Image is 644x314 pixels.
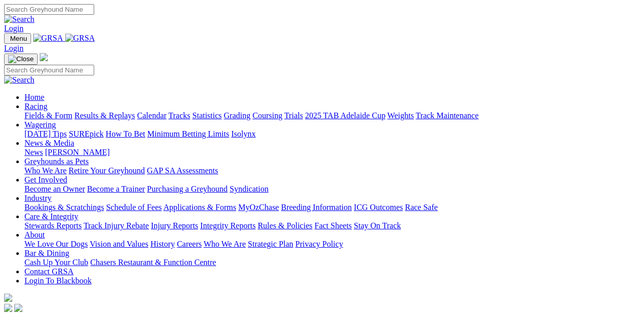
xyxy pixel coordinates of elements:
div: Wagering [24,129,640,139]
img: GRSA [33,34,63,43]
a: Who We Are [204,240,246,248]
a: Breeding Information [281,203,352,212]
a: Become an Owner [24,185,85,193]
a: Who We Are [24,166,67,175]
a: Privacy Policy [295,240,343,248]
a: How To Bet [106,129,146,138]
a: Racing [24,102,47,111]
span: Menu [10,35,27,42]
button: Toggle navigation [4,33,31,44]
a: Become a Trainer [87,185,145,193]
a: Bookings & Scratchings [24,203,104,212]
a: Home [24,93,44,101]
a: Applications & Forms [163,203,236,212]
div: Racing [24,111,640,120]
a: Minimum Betting Limits [147,129,229,138]
a: Isolynx [231,129,256,138]
a: Login [4,44,23,53]
a: Stay On Track [354,221,401,230]
a: MyOzChase [238,203,279,212]
a: We Love Our Dogs [24,240,88,248]
button: Toggle navigation [4,54,38,65]
a: Track Injury Rebate [83,221,149,230]
img: Search [4,75,35,85]
a: Purchasing a Greyhound [147,185,228,193]
a: News & Media [24,139,74,147]
a: Chasers Restaurant & Function Centre [90,258,216,267]
a: Trials [284,111,303,120]
input: Search [4,4,94,15]
a: Industry [24,194,51,202]
a: ICG Outcomes [354,203,403,212]
a: Care & Integrity [24,212,78,221]
img: Search [4,15,35,24]
a: Coursing [253,111,283,120]
a: Syndication [230,185,268,193]
div: News & Media [24,148,640,157]
a: Login [4,24,23,33]
div: Care & Integrity [24,221,640,230]
a: Integrity Reports [200,221,256,230]
a: Weights [387,111,414,120]
img: GRSA [65,34,95,43]
a: Grading [224,111,250,120]
div: About [24,240,640,249]
a: Rules & Policies [258,221,313,230]
a: Get Involved [24,175,67,184]
a: Injury Reports [151,221,198,230]
div: Industry [24,203,640,212]
a: Tracks [169,111,190,120]
a: Fact Sheets [315,221,352,230]
a: SUREpick [69,129,103,138]
a: Cash Up Your Club [24,258,88,267]
a: Vision and Values [90,240,148,248]
a: [DATE] Tips [24,129,67,138]
a: 2025 TAB Adelaide Cup [305,111,385,120]
img: twitter.svg [14,304,22,312]
a: GAP SA Assessments [147,166,218,175]
a: Bar & Dining [24,249,69,257]
a: Statistics [192,111,222,120]
a: [PERSON_NAME] [45,148,109,156]
a: News [24,148,43,156]
img: logo-grsa-white.png [4,294,12,302]
a: Calendar [137,111,166,120]
a: Contact GRSA [24,267,73,276]
a: Retire Your Greyhound [69,166,145,175]
img: logo-grsa-white.png [40,53,48,61]
div: Bar & Dining [24,258,640,267]
a: Careers [177,240,202,248]
img: Close [8,55,34,63]
a: Strategic Plan [248,240,293,248]
a: Greyhounds as Pets [24,157,89,166]
a: About [24,230,45,239]
a: Fields & Form [24,111,72,120]
a: Login To Blackbook [24,276,92,285]
div: Get Involved [24,185,640,194]
img: facebook.svg [4,304,12,312]
a: Results & Replays [74,111,135,120]
a: Track Maintenance [416,111,479,120]
a: Schedule of Fees [106,203,161,212]
a: Wagering [24,120,56,129]
a: Race Safe [405,203,437,212]
input: Search [4,65,94,75]
a: Stewards Reports [24,221,81,230]
a: History [150,240,175,248]
div: Greyhounds as Pets [24,166,640,175]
